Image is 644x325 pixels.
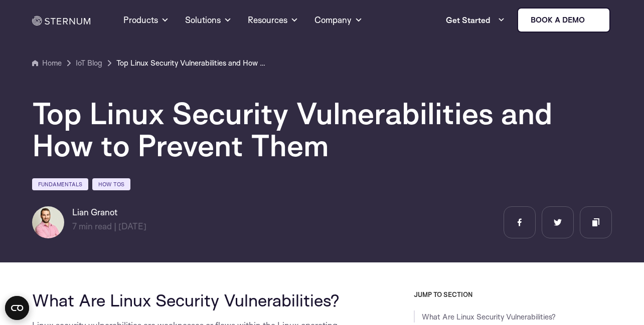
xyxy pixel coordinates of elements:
span: What Are Linux Security Vulnerabilities? [32,289,340,310]
h6: Lian Granot [72,206,146,218]
img: Lian Granot [32,206,64,238]
a: Fundamentals [32,178,88,190]
span: 7 [72,221,77,231]
button: Open CMP widget [5,296,29,320]
a: Get Started [446,10,505,30]
img: sternum iot [589,16,597,24]
a: How Tos [92,178,130,190]
a: Products [123,2,169,38]
span: [DATE] [118,221,146,231]
a: Book a demo [517,8,610,33]
a: Home [32,57,62,69]
a: Company [314,2,363,38]
span: min read | [72,221,116,231]
a: What Are Linux Security Vulnerabilities? [422,312,556,321]
h1: Top Linux Security Vulnerabilities and How to Prevent Them [32,97,612,161]
a: Resources [248,2,298,38]
h3: JUMP TO SECTION [414,290,611,298]
a: Solutions [185,2,232,38]
a: Top Linux Security Vulnerabilities and How to Prevent Them [116,57,267,69]
a: IoT Blog [76,57,102,69]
